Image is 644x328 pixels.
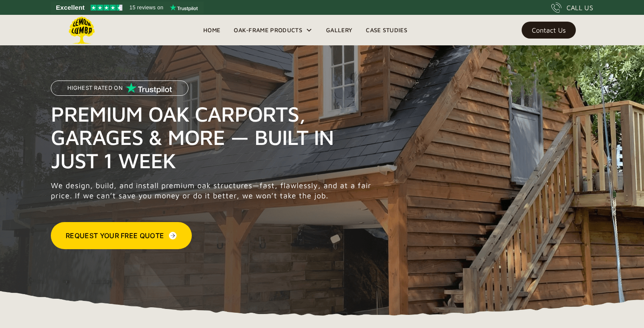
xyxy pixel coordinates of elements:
a: See Lemon Lumba reviews on Trustpilot [51,2,204,14]
p: Highest Rated on [67,85,123,91]
a: Home [196,24,227,36]
span: 15 reviews on [130,3,163,13]
p: We design, build, and install premium oak structures—fast, flawlessly, and at a fair price. If we... [51,181,376,201]
div: Contact Us [532,27,566,33]
a: Case Studies [359,24,414,36]
h1: Premium Oak Carports, Garages & More — Built in Just 1 Week [51,102,376,172]
div: Oak-Frame Products [234,25,302,35]
a: Request Your Free Quote [51,222,192,249]
a: Gallery [319,24,359,36]
img: Trustpilot 4.5 stars [91,5,122,11]
img: Trustpilot logo [170,4,198,11]
a: CALL US [551,3,593,13]
div: Oak-Frame Products [227,15,319,45]
a: Contact Us [522,22,576,39]
div: CALL US [567,3,593,13]
div: Request Your Free Quote [66,231,164,241]
span: Excellent [56,3,85,13]
a: Highest Rated on [51,81,188,102]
